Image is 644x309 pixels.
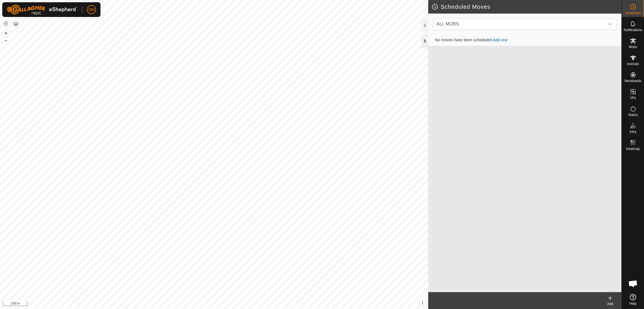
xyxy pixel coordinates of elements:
a: Contact Us [220,302,236,307]
span: i [422,301,423,306]
button: – [3,37,9,44]
span: Notifications [624,28,642,32]
span: ALL MOBS [434,18,604,30]
div: Add [599,301,621,306]
span: Schedules [625,11,641,15]
span: Help [629,302,636,305]
h2: Scheduled Moves [432,3,621,10]
a: Add one [493,38,507,42]
div: dropdown trigger [604,18,615,30]
span: Status [628,113,637,117]
span: Animals [627,62,639,66]
span: VPs [630,96,636,100]
img: Gallagher Logo [7,5,78,15]
span: Heatmap [626,147,640,151]
button: Map Layers [12,21,19,27]
span: Mobs [629,45,637,49]
span: SW [88,7,95,13]
span: No moves have been scheduled. [430,38,512,42]
span: ALL MOBS [436,22,459,26]
span: Neckbands [624,79,641,83]
a: Open chat [624,275,641,292]
button: + [3,30,9,37]
a: Privacy Policy [192,302,213,307]
span: Infra [629,130,636,134]
button: Reset Map [3,20,9,27]
button: i [419,300,426,306]
a: Help [622,292,644,308]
